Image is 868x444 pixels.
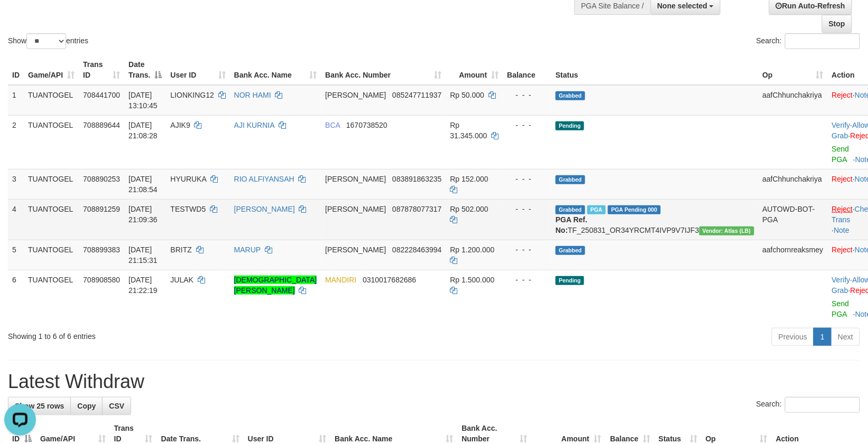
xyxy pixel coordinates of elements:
[77,402,96,410] span: Copy
[230,55,321,85] th: Bank Acc. Name: activate to sort column ascending
[392,205,441,213] span: Copy 087878077317 to clipboard
[234,245,261,254] a: MARUP
[450,121,487,140] span: Rp 31.345.000
[814,328,832,346] a: 1
[8,327,354,342] div: Showing 1 to 6 of 6 entries
[128,91,158,110] span: [DATE] 13:10:45
[24,270,79,324] td: TUANTOGEL
[83,121,120,129] span: 708889644
[392,91,441,99] span: Copy 085247711937 to clipboard
[128,205,158,224] span: [DATE] 21:09:36
[124,55,166,85] th: Date Trans.: activate to sort column descending
[102,397,131,415] a: CSV
[83,91,120,99] span: 708441700
[83,175,120,183] span: 708890253
[234,121,274,129] a: AJI KURNIA
[507,275,547,285] div: - - -
[8,115,24,169] td: 2
[832,145,849,164] a: Send PGA
[450,91,485,99] span: Rp 50.000
[832,245,853,254] a: Reject
[325,121,340,129] span: BCA
[166,55,229,85] th: User ID: activate to sort column ascending
[759,169,828,199] td: aafChhunchakriya
[26,33,66,49] select: Showentries
[8,169,24,199] td: 3
[24,85,79,116] td: TUANTOGEL
[392,175,441,183] span: Copy 083891863235 to clipboard
[109,402,124,410] span: CSV
[325,205,386,213] span: [PERSON_NAME]
[832,205,853,213] a: Reject
[834,226,850,234] a: Note
[170,276,193,284] span: JULAK
[83,276,120,284] span: 708908580
[24,55,79,85] th: Game/API: activate to sort column ascending
[450,245,495,254] span: Rp 1.200.000
[507,244,547,255] div: - - -
[128,276,158,295] span: [DATE] 21:22:19
[503,55,551,85] th: Balance
[608,205,661,214] span: PGA Pending
[325,276,356,284] span: MANDIRI
[507,120,547,130] div: - - -
[446,55,503,85] th: Amount: activate to sort column ascending
[832,175,853,183] a: Reject
[8,199,24,240] td: 4
[83,245,120,254] span: 708899383
[556,215,587,234] b: PGA Ref. No:
[658,2,708,10] span: None selected
[759,199,828,240] td: AUTOWD-BOT-PGA
[321,55,446,85] th: Bank Acc. Number: activate to sort column ascending
[170,205,206,213] span: TESTWD5
[759,55,828,85] th: Op: activate to sort column ascending
[8,371,860,392] h1: Latest Withdraw
[4,4,36,36] button: Open LiveChat chat widget
[759,240,828,270] td: aafchornreaksmey
[831,328,860,346] a: Next
[756,33,860,49] label: Search:
[8,33,88,49] label: Show entries
[8,397,71,415] a: Show 25 rows
[785,397,860,413] input: Search:
[832,121,851,129] a: Verify
[556,246,585,255] span: Grabbed
[450,205,488,213] span: Rp 502.000
[8,85,24,116] td: 1
[79,55,124,85] th: Trans ID: activate to sort column ascending
[128,175,158,194] span: [DATE] 21:08:54
[556,121,584,130] span: Pending
[392,245,441,254] span: Copy 082228463994 to clipboard
[832,91,853,99] a: Reject
[507,90,547,100] div: - - -
[507,174,547,184] div: - - -
[556,205,585,214] span: Grabbed
[24,169,79,199] td: TUANTOGEL
[128,121,158,140] span: [DATE] 21:08:28
[170,245,191,254] span: BRITZ
[8,240,24,270] td: 5
[170,121,190,129] span: AJIK9
[24,115,79,169] td: TUANTOGEL
[556,91,585,100] span: Grabbed
[507,204,547,214] div: - - -
[556,276,584,285] span: Pending
[234,175,294,183] a: RIO ALFIYANSAH
[24,240,79,270] td: TUANTOGEL
[822,15,852,33] a: Stop
[234,91,271,99] a: NOR HAMI
[346,121,387,129] span: Copy 1670738520 to clipboard
[170,91,214,99] span: LIONKING12
[325,91,386,99] span: [PERSON_NAME]
[556,175,585,184] span: Grabbed
[756,397,860,413] label: Search:
[70,397,103,415] a: Copy
[325,245,386,254] span: [PERSON_NAME]
[832,299,849,318] a: Send PGA
[83,205,120,213] span: 708891259
[24,199,79,240] td: TUANTOGEL
[551,199,758,240] td: TF_250831_OR34YRCMT4IVP9V7IJF3
[234,276,317,295] a: [DEMOGRAPHIC_DATA][PERSON_NAME]
[587,205,606,214] span: Marked by aafFelly
[772,328,814,346] a: Previous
